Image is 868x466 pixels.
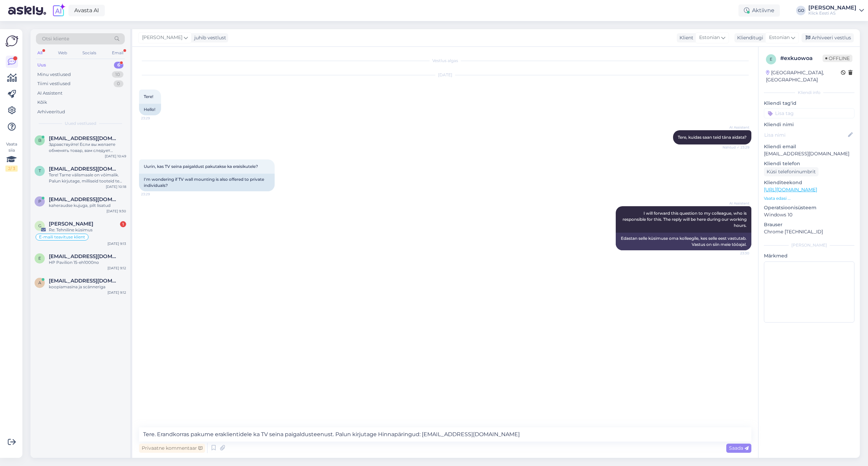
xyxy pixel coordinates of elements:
[764,143,854,150] p: Kliendi email
[49,221,93,227] span: Gunnar Obolenski
[52,3,66,18] img: explore-ai
[65,120,96,127] span: Uued vestlused
[68,5,105,16] a: Avasta AI
[49,196,119,202] span: pusspeeter@gmail.com
[37,62,46,69] div: Uus
[38,256,41,261] span: e
[38,280,41,285] span: a
[139,72,751,78] div: [DATE]
[764,160,854,167] p: Kliendi telefon
[623,211,748,228] span: I will forward this question to my colleague, who is responsible for this. The reply will be here...
[107,290,126,295] div: [DATE] 9:12
[106,184,126,189] div: [DATE] 10:18
[42,35,69,42] span: Otsi kliente
[49,141,126,154] div: Здравствуйте! Если вы желаете обменять товар, вам следует обратиться в магазин с товаром и заполн...
[192,34,226,41] div: juhib vestlust
[823,55,852,62] span: Offline
[39,235,85,239] span: E-maili teavituse klient
[144,164,258,169] span: Uurin, kas TV seina paigaldust pakutakse ka eraisikutele?
[139,427,751,442] textarea: Tere. Erandkorras pakume eraklientidele ka TV seina paigaldusteenust. Palun kirjutage Hinnapäring...
[38,223,41,228] span: G
[764,100,854,107] p: Kliendi tag'id
[57,48,68,57] div: Web
[114,62,123,69] div: 6
[107,266,126,271] div: [DATE] 9:12
[764,179,854,186] p: Klienditeekond
[37,80,71,87] div: Tiimi vestlused
[49,253,119,259] span: elerin.oovel@gmail.com
[764,167,818,176] div: Küsi telefoninumbrit
[796,6,806,15] div: GO
[141,116,166,121] span: 23:29
[142,34,182,41] span: [PERSON_NAME]
[678,135,747,140] span: Tere, kuidas saan teid täna aidata?
[49,135,119,141] span: black-cost93@bk.ru
[677,34,693,41] div: Klient
[738,4,780,17] div: Aktiivne
[808,5,864,16] a: [PERSON_NAME]Klick Eesti AS
[139,104,161,115] div: Hello!
[764,221,854,228] p: Brauser
[105,154,126,159] div: [DATE] 10:49
[764,187,817,193] a: [URL][DOMAIN_NAME]
[37,99,47,106] div: Kõik
[780,54,823,62] div: # exkuowoa
[770,57,772,62] span: e
[699,34,720,41] span: Estonian
[49,284,126,290] div: koopiamasina ja scänneriga
[764,204,854,211] p: Operatsioonisüsteem
[764,108,854,118] input: Lisa tag
[764,228,854,235] p: Chrome [TECHNICAL_ID]
[764,211,854,218] p: Windows 10
[49,278,119,284] span: annikakinks@gmail.com
[106,209,126,214] div: [DATE] 9:30
[49,227,126,233] div: Re: Tehniline küsimus
[114,80,123,87] div: 0
[139,174,275,191] div: I'm wondering if TV wall mounting is also offered to private individuals?
[36,48,44,57] div: All
[764,121,854,128] p: Kliendi nimi
[5,35,18,47] img: Askly Logo
[729,445,749,451] span: Saada
[49,202,126,209] div: kaheraudse kujuga, pilt lisatud
[81,48,98,57] div: Socials
[764,131,847,139] input: Lisa nimi
[802,33,854,42] div: Arhiveeri vestlus
[764,195,854,201] p: Vaata edasi ...
[766,69,841,83] div: [GEOGRAPHIC_DATA], [GEOGRAPHIC_DATA]
[5,141,18,172] div: Vaata siia
[39,168,41,173] span: t
[616,233,751,250] div: Edastan selle küsimuse oma kolleegile, kes selle eest vastutab. Vastus on siin meie tööajal.
[111,48,125,57] div: Email
[107,241,126,246] div: [DATE] 9:13
[724,201,749,206] span: AI Assistent
[764,242,854,248] div: [PERSON_NAME]
[37,109,65,115] div: Arhiveeritud
[764,252,854,259] p: Märkmed
[112,71,123,78] div: 10
[49,166,119,172] span: tar-mo@hotmail.com
[769,34,790,41] span: Estonian
[764,150,854,157] p: [EMAIL_ADDRESS][DOMAIN_NAME]
[723,145,749,150] span: Nähtud ✓ 23:29
[38,138,41,143] span: b
[141,192,166,197] span: 23:29
[808,11,856,16] div: Klick Eesti AS
[37,71,71,78] div: Minu vestlused
[49,259,126,266] div: HP Pavilion 15-eh1000no
[144,94,153,99] span: Tere!
[139,444,205,453] div: Privaatne kommentaar
[139,58,751,64] div: Vestlus algas
[724,125,749,130] span: AI Assistent
[808,5,856,11] div: [PERSON_NAME]
[37,90,62,97] div: AI Assistent
[5,166,18,172] div: 2 / 3
[734,34,763,41] div: Klienditugi
[49,172,126,184] div: Tere! Tarne välismaale on võimalik. Palun kirjutage, milliseid tooteid te soovite ning mis aadres...
[764,90,854,96] div: Kliendi info
[724,251,749,256] span: 23:30
[38,199,41,204] span: p
[120,221,126,227] div: 1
